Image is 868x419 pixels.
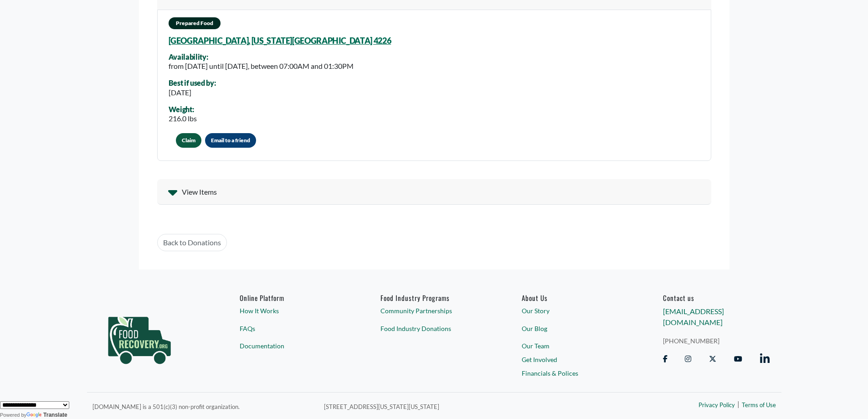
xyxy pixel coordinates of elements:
[240,294,346,302] h6: Online Platform
[205,133,256,148] button: Email to a friend
[157,234,227,251] a: Back to Donations
[26,412,43,419] img: Google Translate
[240,324,346,333] a: FAQs
[663,336,770,346] a: [PHONE_NUMBER]
[169,113,197,124] div: 216.0 lbs
[169,53,354,61] div: Availability:
[522,368,628,378] a: Financials & Polices
[169,17,221,29] span: Prepared Food
[176,133,201,148] button: Claim
[169,87,216,98] div: [DATE]
[663,307,724,326] a: [EMAIL_ADDRESS][DOMAIN_NAME]
[169,61,354,72] div: from [DATE] until [DATE], between 07:00AM and 01:30PM
[380,306,487,316] a: Community Partnerships
[169,79,216,87] div: Best if used by:
[663,294,770,302] h6: Contact us
[522,355,628,364] a: Get Involved
[380,324,487,333] a: Food Industry Donations
[26,412,67,418] a: Translate
[169,105,197,114] div: Weight:
[169,36,391,46] a: [GEOGRAPHIC_DATA], [US_STATE][GEOGRAPHIC_DATA] 4226
[182,186,217,197] span: View Items
[522,341,628,351] a: Our Team
[737,398,740,409] span: |
[240,306,346,316] a: How It Works
[522,294,628,302] a: About Us
[522,306,628,316] a: Our Story
[98,294,180,380] img: food_recovery_green_logo-76242d7a27de7ed26b67be613a865d9c9037ba317089b267e0515145e5e51427.png
[522,324,628,333] a: Our Blog
[380,294,487,302] h6: Food Industry Programs
[240,341,346,351] a: Documentation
